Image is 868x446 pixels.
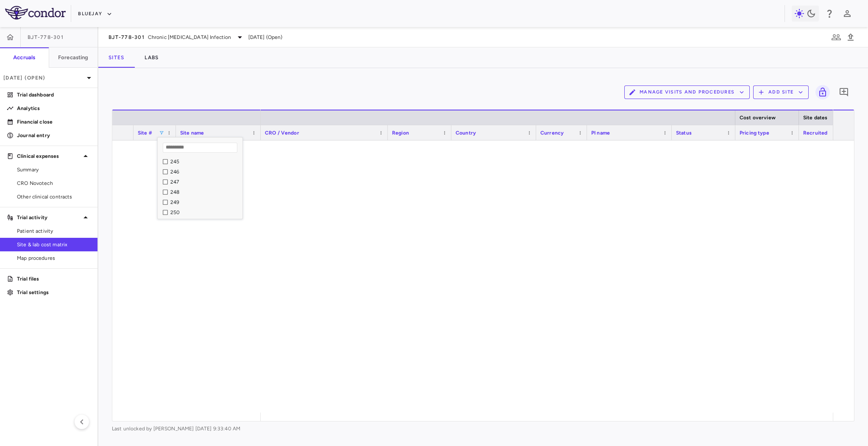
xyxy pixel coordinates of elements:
[5,6,66,19] img: logo-full-SnFGN8VE.png
[157,137,243,219] div: Column Filter
[17,227,91,235] span: Patient activity
[170,199,240,205] div: 249
[812,85,830,99] span: Lock grid
[138,130,152,136] span: Site #
[170,209,240,215] div: 250
[17,132,91,139] p: Journal entry
[170,159,240,165] div: 245
[148,33,231,41] span: Chronic [MEDICAL_DATA] Infection
[740,115,776,121] span: Cost overview
[17,91,91,99] p: Trial dashboard
[98,47,134,68] button: Sites
[803,130,827,136] span: Recruited
[163,143,237,153] input: Search filter values
[180,130,204,136] span: Site name
[108,34,145,41] span: BJT-778-301
[3,74,84,82] p: [DATE] (Open)
[676,130,692,136] span: Status
[17,254,91,262] span: Map procedures
[540,130,564,136] span: Currency
[170,189,240,195] div: 248
[837,85,851,99] button: Add comment
[17,105,91,112] p: Analytics
[17,152,81,160] p: Clinical expenses
[17,118,91,126] p: Financial close
[392,130,409,136] span: Region
[17,289,91,296] p: Trial settings
[13,54,35,61] h6: Accruals
[740,130,769,136] span: Pricing type
[803,115,828,121] span: Site dates
[17,179,91,187] span: CRO Novotech
[58,54,89,61] h6: Forecasting
[134,47,169,68] button: Labs
[248,33,283,41] span: [DATE] (Open)
[17,166,91,173] span: Summary
[456,130,476,136] span: Country
[591,130,610,136] span: PI name
[170,179,240,185] div: 247
[753,85,809,99] button: Add Site
[17,193,91,201] span: Other clinical contracts
[28,34,64,41] span: BJT-778-301
[624,85,750,99] button: Manage Visits and Procedures
[78,7,112,21] button: Bluejay
[265,130,299,136] span: CRO / Vendor
[112,425,854,432] span: Last unlocked by [PERSON_NAME] [DATE] 9:33:40 AM
[17,241,91,248] span: Site & lab cost matrix
[17,214,81,221] p: Trial activity
[170,169,240,175] div: 246
[839,87,849,97] svg: Add comment
[17,275,91,283] p: Trial files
